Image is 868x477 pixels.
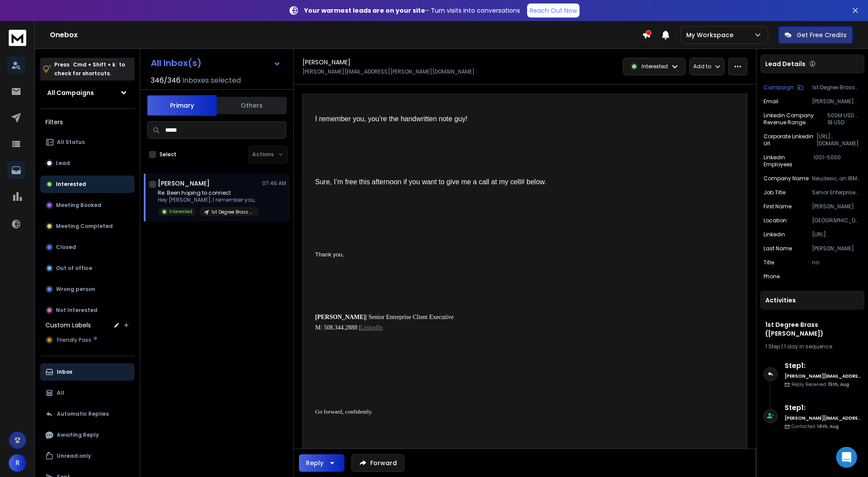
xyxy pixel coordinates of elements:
span: Friendly Pass [57,337,91,344]
span: 15th, Aug [828,381,849,388]
p: 1001-5000 [813,154,861,168]
span: 1 day in sequence [784,343,832,350]
p: Get Free Credits [797,31,847,39]
div: Reply [306,459,323,467]
button: Meeting Booked [40,196,135,214]
p: no [812,259,861,266]
h1: [PERSON_NAME] [302,58,351,67]
span: 14th, Aug [817,423,839,430]
button: Closed [40,238,135,256]
h3: Custom Labels [45,321,91,330]
button: All [40,384,135,402]
span: 346 / 346 [151,75,181,86]
div: Thank you, [315,250,570,259]
p: [GEOGRAPHIC_DATA], [US_STATE], [GEOGRAPHIC_DATA] [812,217,861,224]
b: [PERSON_NAME] [315,314,366,320]
p: Lead [56,160,70,167]
button: Meeting Completed [40,217,135,235]
button: Forward [351,454,404,472]
p: Wrong person [56,286,95,293]
p: [URL][DOMAIN_NAME] [816,133,861,147]
button: Automatic Replies [40,405,135,423]
p: Email [764,98,778,105]
p: Out of office [56,265,92,272]
h1: All Campaigns [47,88,94,97]
p: corporate linkedin url [764,133,816,147]
h1: 1st Degree Brass ([PERSON_NAME]) [765,320,859,338]
p: Phone [764,273,780,280]
p: [PERSON_NAME][EMAIL_ADDRESS][PERSON_NAME][DOMAIN_NAME] [812,98,861,105]
h1: [PERSON_NAME] [158,179,210,188]
span: | Senior Enterprise Client Executive M: 508.344.2888 | [315,314,454,331]
button: Others [217,96,287,115]
p: location [764,217,787,224]
p: Inbox [57,368,72,375]
p: [PERSON_NAME] [812,245,861,252]
p: First Name [764,203,792,210]
button: Reply [299,454,344,472]
button: Inbox [40,363,135,381]
div: | [765,343,859,350]
p: Meeting Booked [56,202,101,209]
p: Last Name [764,245,792,252]
p: Unread only [57,452,91,459]
button: Not Interested [40,302,135,319]
button: Friendly Pass [40,331,135,349]
p: Reply Received [792,381,849,388]
p: – Turn visits into conversations [304,6,520,15]
p: Reach Out Now [530,6,577,15]
button: Primary [147,95,217,116]
p: Not Interested [56,307,97,314]
p: Interested [642,63,668,70]
p: Campaign [764,84,794,91]
button: Unread only [40,447,135,465]
p: Press to check for shortcuts. [54,60,125,78]
p: 500M USD - 1B USD [827,112,861,126]
p: linkedin [764,231,785,238]
h6: Step 1 : [785,361,861,371]
div: Sure, I’m free this afternoon if you want to give me a call at my cell# below. [315,177,570,187]
button: All Campaigns [40,84,135,102]
span: confidently. [345,408,372,415]
p: Meeting Completed [56,223,113,230]
p: All [57,389,64,396]
h6: Step 1 : [785,403,861,413]
p: title [764,259,774,266]
p: [PERSON_NAME][EMAIL_ADDRESS][PERSON_NAME][DOMAIN_NAME] [302,68,475,75]
p: Interested [169,208,192,215]
p: linkedin company revenue range [764,112,827,126]
p: Senior Enterprise Client Executive [812,189,861,196]
div: Activities [760,291,865,310]
div: I remember you, you’re the handwritten note guy! [315,114,570,124]
p: Contacted [792,423,839,430]
p: Awaiting Reply [57,431,99,438]
p: 07:46 AM [262,180,286,187]
p: [PERSON_NAME] [812,203,861,210]
p: Hey [PERSON_NAME], I remember you, [158,196,259,203]
button: Interested [40,175,135,193]
label: Select [160,151,177,158]
h3: Filters [40,116,135,128]
p: Lead Details [765,60,806,68]
span: 1 Step [765,343,780,350]
p: Company Name [764,175,809,182]
strong: Your warmest leads are on your site [304,6,425,15]
button: R [9,454,26,472]
button: All Inbox(s) [144,54,288,72]
div: Open Intercom Messenger [836,447,857,468]
p: 1st Degree Brass ([PERSON_NAME]) [212,209,253,215]
img: logo [9,30,26,46]
a: Reach Out Now [527,4,580,18]
h3: Inboxes selected [182,75,241,86]
p: Add to [693,63,711,70]
p: All Status [57,139,85,146]
p: job title [764,189,785,196]
p: [URL][DOMAIN_NAME][PERSON_NAME] [812,231,861,238]
p: Closed [56,244,76,251]
button: Lead [40,154,135,172]
p: Neudesic, an IBM Company [812,175,861,182]
button: Out of office [40,260,135,277]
